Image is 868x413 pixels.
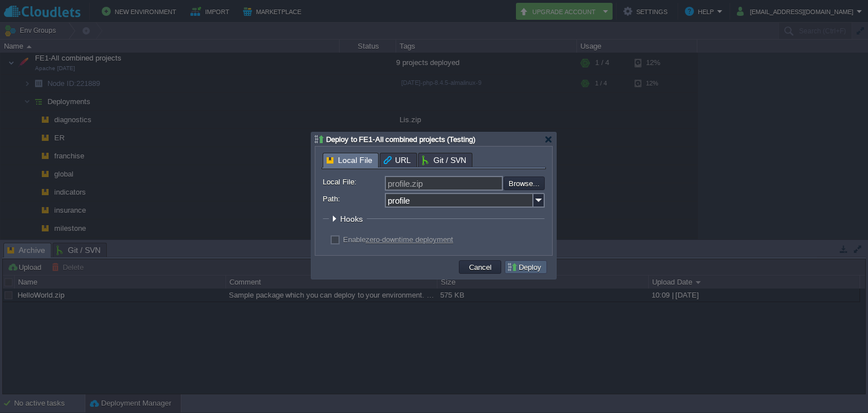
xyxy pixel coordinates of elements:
[326,135,475,144] span: Deploy to FE1-All combined projects (Testing)
[343,235,453,244] label: Enable
[327,153,372,167] span: Local File
[507,262,545,272] button: Deploy
[340,214,366,223] span: Hooks
[466,262,495,272] button: Cancel
[366,235,453,244] a: zero-downtime deployment
[323,193,384,205] label: Path:
[384,153,411,167] span: URL
[323,176,384,188] label: Local File:
[422,153,466,167] span: Git / SVN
